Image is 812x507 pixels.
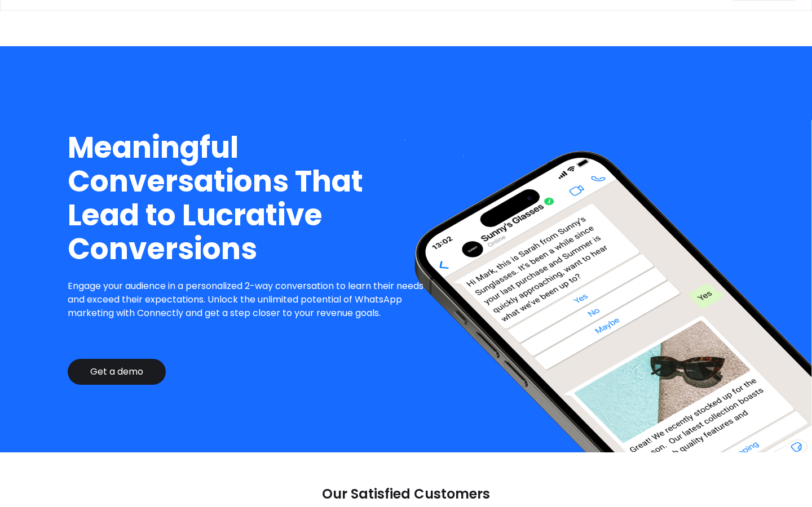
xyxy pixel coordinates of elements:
h1: Meaningful Conversations That Lead to Lucrative Conversions [68,131,433,266]
p: Engage your audience in a personalized 2-way conversation to learn their needs and exceed their e... [68,279,433,320]
ul: Language list [23,487,68,503]
p: Our Satisfied Customers [322,486,490,502]
aside: Language selected: English [11,487,68,503]
a: Get a demo [68,359,166,385]
div: Get a demo [90,366,143,377]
